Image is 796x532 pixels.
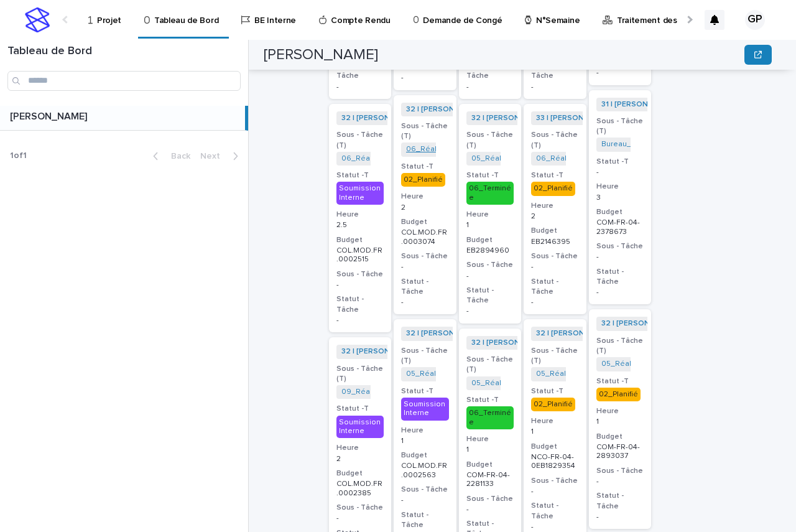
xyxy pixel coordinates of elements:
[596,68,644,77] p: -
[531,130,579,150] h3: Sous - Tâche (T)
[336,210,384,220] h3: Heure
[466,505,514,514] p: -
[164,152,190,161] span: Back
[596,218,644,236] p: COM-FR-04-2378673
[466,83,514,91] p: -
[401,450,449,460] h3: Budget
[406,145,624,154] a: 06_Réalisation [PERSON_NAME] APD_COL.MOD.FR.0003074
[401,346,449,366] h3: Sous - Tâche (T)
[336,455,384,464] p: 2
[531,476,579,486] h3: Sous - Tâche
[329,104,392,332] a: 32 | [PERSON_NAME] | 2025 Sous - Tâche (T)06_Réalisation [PERSON_NAME] APD_COL.MOD.FR.0002515 Sta...
[596,241,644,251] h3: Sous - Tâche
[531,398,575,411] div: 02_Planifié
[406,370,567,378] a: 05_Réalisation Plans_COL.MOD.FR.0002563
[531,453,579,471] p: NCO-FR-04-0EB1829354
[531,226,579,236] h3: Budget
[466,355,514,375] h3: Sous - Tâche (T)
[531,487,579,496] p: -
[531,83,579,91] p: -
[341,114,443,123] a: 32 | [PERSON_NAME] | 2025
[601,360,756,368] a: 05_Réalisation Plans_COM-FR-04-2893037
[401,121,449,141] h3: Sous - Tâche (T)
[466,235,514,245] h3: Budget
[466,210,514,220] h3: Heure
[466,260,514,270] h3: Sous - Tâche
[531,170,579,180] h3: Statut -T
[264,46,378,64] h2: [PERSON_NAME]
[466,286,514,306] h3: Statut - Tâche
[531,201,579,211] h3: Heure
[596,182,644,192] h3: Heure
[401,192,449,202] h3: Heure
[531,182,575,195] div: 02_Planifié
[596,168,644,177] p: -
[7,45,241,58] h1: Tableau de Bord
[596,406,644,416] h3: Heure
[596,513,644,521] p: -
[589,309,652,529] a: 32 | [PERSON_NAME] | 2025 Sous - Tâche (T)05_Réalisation Plans_COM-FR-04-2893037 Statut -T02_Plan...
[466,471,514,489] p: COM-FR-04-2281133
[471,338,573,347] a: 32 | [PERSON_NAME] | 2025
[531,386,579,396] h3: Statut -T
[466,61,514,81] h3: Statut - Tâche
[401,426,449,436] h3: Heure
[466,130,514,150] h3: Sous - Tâche (T)
[336,281,384,289] p: -
[336,404,384,414] h3: Statut -T
[336,61,384,81] h3: Statut - Tâche
[336,130,384,150] h3: Sous - Tâche (T)
[401,217,449,227] h3: Budget
[336,83,384,91] p: -
[596,443,644,461] p: COM-FR-04-2893037
[466,182,514,205] div: 06_Terminée
[336,364,384,384] h3: Sous - Tâche (T)
[596,116,644,136] h3: Sous - Tâche (T)
[596,288,644,297] p: -
[401,462,449,480] p: COL.MOD.FR.0002563
[531,61,579,81] h3: Statut - Tâche
[341,347,443,356] a: 32 | [PERSON_NAME] | 2025
[394,95,456,315] div: 32 | [PERSON_NAME] | 2025 Sous - Tâche (T)06_Réalisation [PERSON_NAME] APD_COL.MOD.FR.0003074 Sta...
[336,316,384,325] p: -
[531,212,579,221] p: 2
[401,228,449,246] p: COL.MOD.FR.0003074
[200,152,228,161] span: Next
[466,170,514,180] h3: Statut -T
[466,395,514,405] h3: Statut -T
[406,329,507,338] a: 32 | [PERSON_NAME] | 2025
[401,386,449,396] h3: Statut -T
[536,114,637,123] a: 33 | [PERSON_NAME] | 2025
[336,170,384,180] h3: Statut -T
[601,140,661,149] a: Bureau_Pilotage
[466,406,514,429] div: 06_Terminée
[466,221,514,230] p: 1
[596,267,644,287] h3: Statut - Tâche
[143,151,195,162] button: Back
[336,246,384,264] p: COL.MOD.FR.0002515
[471,114,573,123] a: 32 | [PERSON_NAME] | 2025
[531,501,579,521] h3: Statut - Tâche
[401,485,449,495] h3: Sous - Tâche
[401,162,449,172] h3: Statut -T
[341,154,557,163] a: 06_Réalisation [PERSON_NAME] APD_COL.MOD.FR.0002515
[531,298,579,307] p: -
[524,104,586,314] a: 33 | [PERSON_NAME] | 2025 Sous - Tâche (T)06_Réalisation [PERSON_NAME] APD_COM-FR-04-2146395 Stat...
[531,277,579,297] h3: Statut - Tâche
[406,105,507,114] a: 32 | [PERSON_NAME] | 2025
[336,443,384,453] h3: Heure
[401,277,449,297] h3: Statut - Tâche
[536,154,747,163] a: 06_Réalisation [PERSON_NAME] APD_COM-FR-04-2146395
[745,10,765,30] div: GP
[596,491,644,511] h3: Statut - Tâche
[401,437,449,446] p: 1
[596,432,644,442] h3: Budget
[336,269,384,279] h3: Sous - Tâche
[336,503,384,513] h3: Sous - Tâche
[531,523,579,531] p: -
[531,442,579,452] h3: Budget
[341,388,515,396] a: 09_Réalisation Chiffrage_COL.MOD.FR.0002385
[336,294,384,314] h3: Statut - Tâche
